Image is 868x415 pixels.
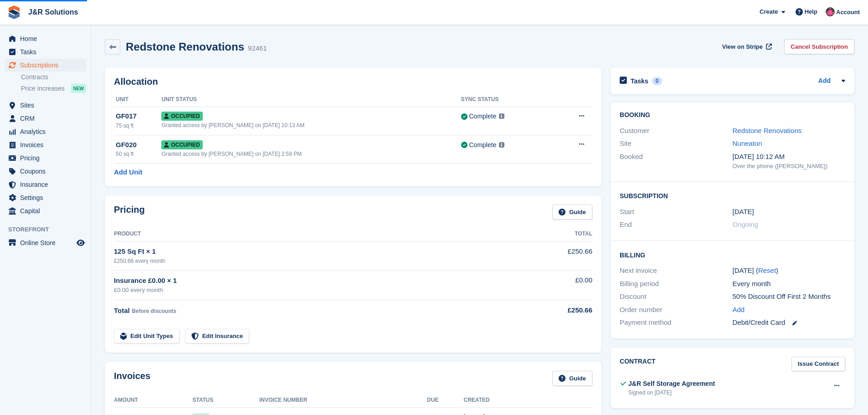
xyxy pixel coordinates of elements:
[114,276,519,286] div: Insurance £0.00 × 1
[20,152,75,164] span: Pricing
[114,246,519,257] div: 125 Sq Ft × 1
[114,92,161,107] th: Unit
[5,99,86,112] a: menu
[733,127,802,134] a: Redstone Renovations
[620,266,732,276] div: Next invoice
[628,389,715,397] div: Signed on [DATE]
[758,266,776,274] a: Reset
[427,393,463,408] th: Due
[620,152,732,171] div: Booked
[21,83,86,93] a: Price increases NEW
[71,84,86,93] div: NEW
[161,112,202,121] span: Occupied
[161,121,461,129] div: Granted access by [PERSON_NAME] on [DATE] 10:13 AM
[652,77,663,85] div: 0
[620,220,732,230] div: End
[114,307,130,314] span: Total
[5,112,86,125] a: menu
[20,112,75,125] span: CRM
[519,305,592,316] div: £250.66
[5,138,86,151] a: menu
[5,205,86,217] a: menu
[469,140,497,150] div: Complete
[20,46,75,58] span: Tasks
[5,178,86,191] a: menu
[620,318,732,328] div: Payment method
[185,329,250,344] a: Edit Insurance
[114,257,519,265] div: £250.66 every month
[733,292,845,302] div: 50% Discount Off First 2 Months
[733,207,754,217] time: 2025-06-25 00:00:00 UTC
[620,279,732,289] div: Billing period
[461,92,553,107] th: Sync Status
[20,205,75,217] span: Capital
[192,393,259,408] th: Status
[20,99,75,112] span: Sites
[620,305,732,315] div: Order number
[499,142,504,148] img: icon-info-grey-7440780725fd019a000dd9b08b2336e03edf1995a4989e88bcd33f0948082b44.svg
[20,59,75,72] span: Subscriptions
[114,227,519,241] th: Product
[5,236,86,249] a: menu
[836,8,860,17] span: Account
[114,329,180,344] a: Edit Unit Types
[8,225,91,234] span: Storefront
[519,227,592,241] th: Total
[5,59,86,72] a: menu
[733,279,845,289] div: Every month
[620,250,845,259] h2: Billing
[20,125,75,138] span: Analytics
[25,5,82,20] a: J&R Solutions
[791,357,845,372] a: Issue Contract
[5,125,86,138] a: menu
[722,42,763,51] span: View on Stripe
[826,7,835,16] img: Julie Morgan
[805,7,817,16] span: Help
[519,241,592,270] td: £250.66
[20,236,75,249] span: Online Store
[733,139,762,147] a: Nuneaton
[552,371,592,386] a: Guide
[5,32,86,45] a: menu
[620,126,732,136] div: Customer
[620,357,656,372] h2: Contract
[719,39,774,54] a: View on Stripe
[21,84,65,93] span: Price increases
[620,292,732,302] div: Discount
[5,46,86,58] a: menu
[733,266,845,276] div: [DATE] ( )
[631,77,648,85] h2: Tasks
[784,39,854,54] a: Cancel Subscription
[259,393,427,408] th: Invoice Number
[620,112,845,119] h2: Booking
[20,165,75,178] span: Coupons
[75,237,86,248] a: Preview store
[114,77,592,87] h2: Allocation
[161,150,461,158] div: Granted access by [PERSON_NAME] on [DATE] 2:59 PM
[20,178,75,191] span: Insurance
[760,7,778,16] span: Create
[5,152,86,164] a: menu
[114,371,150,386] h2: Invoices
[469,112,497,121] div: Complete
[116,140,161,150] div: GF020
[114,167,142,178] a: Add Unit
[628,379,715,389] div: J&R Self Storage Agreement
[126,41,244,53] h2: Redstone Renovations
[161,140,202,149] span: Occupied
[132,308,176,314] span: Before discounts
[733,305,745,315] a: Add
[464,393,592,408] th: Created
[20,32,75,45] span: Home
[733,220,759,228] span: Ongoing
[733,162,845,171] div: Over the phone ([PERSON_NAME])
[733,318,845,328] div: Debit/Credit Card
[20,138,75,151] span: Invoices
[20,191,75,204] span: Settings
[248,43,267,54] div: 92461
[733,152,845,162] div: [DATE] 10:12 AM
[161,92,461,107] th: Unit Status
[620,191,845,200] h2: Subscription
[21,73,86,82] a: Contracts
[7,5,21,19] img: stora-icon-8386f47178a22dfd0bd8f6a31ec36ba5ce8667c1dd55bd0f319d3a0aa187defe.svg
